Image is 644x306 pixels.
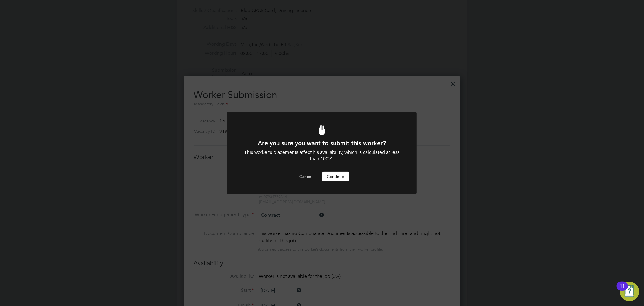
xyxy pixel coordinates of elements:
[295,172,317,181] button: Cancel
[620,286,625,294] div: 11
[620,282,639,301] button: Open Resource Center, 11 new notifications
[322,172,349,181] button: Continue
[243,149,400,162] div: This worker's placements affect his availability, which is calculated at less than 100%.
[243,139,400,147] h1: Are you sure you want to submit this worker?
